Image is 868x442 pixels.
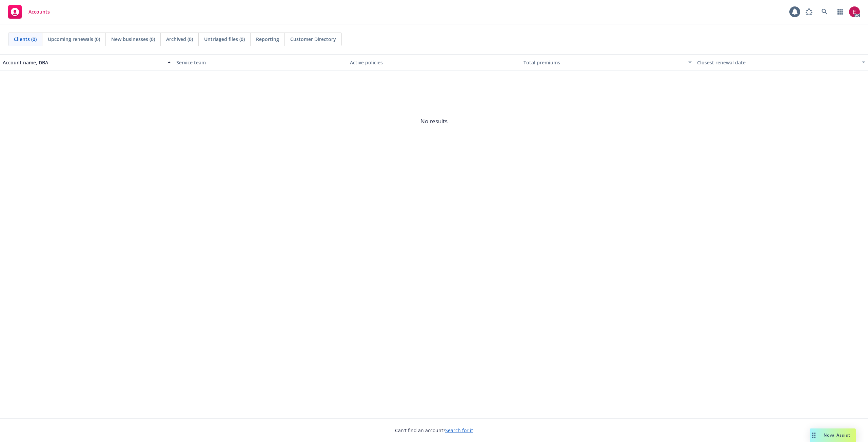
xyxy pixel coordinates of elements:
div: Total premiums [524,59,684,66]
div: Account name, DBA [3,59,163,66]
span: Archived (0) [166,36,193,43]
span: Accounts [28,9,50,15]
img: photo [849,6,860,17]
span: Reporting [256,36,279,43]
button: Closest renewal date [694,54,868,70]
button: Total premiums [521,54,694,70]
div: Closest renewal date [697,59,858,66]
a: Search [818,5,831,19]
span: Clients (0) [14,36,37,43]
button: Service team [174,54,347,70]
div: Active policies [350,59,518,66]
span: Upcoming renewals (0) [48,36,100,43]
span: Customer Directory [290,36,336,43]
a: Accounts [5,2,53,21]
span: New businesses (0) [111,36,155,43]
span: Untriaged files (0) [204,36,245,43]
span: Can't find an account? [395,427,473,434]
a: Search for it [445,427,473,434]
button: Nova Assist [810,428,856,442]
div: Service team [176,59,344,66]
a: Switch app [833,5,847,19]
div: Drag to move [810,428,818,442]
span: Nova Assist [824,432,850,438]
button: Active policies [347,54,521,70]
a: Report a Bug [802,5,816,19]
